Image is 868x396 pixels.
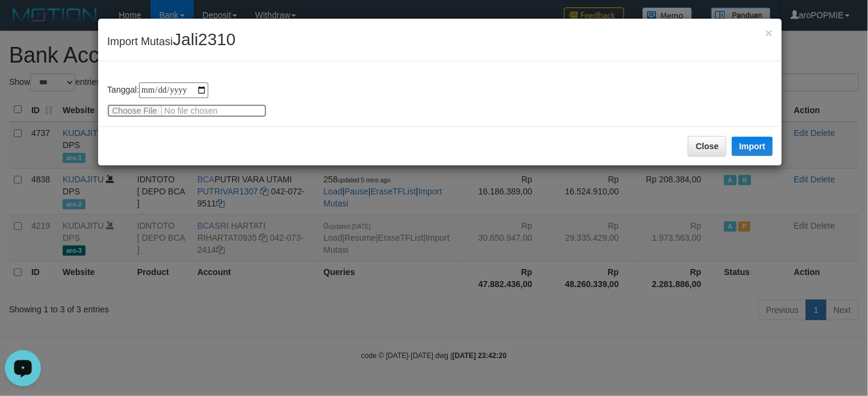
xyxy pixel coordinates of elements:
span: Jali2310 [173,30,235,49]
button: Close [688,136,727,156]
button: Close [766,26,773,39]
span: × [766,26,773,40]
button: Import [732,137,773,156]
span: Import Mutasi [107,36,235,48]
button: Open LiveChat chat widget [5,5,41,41]
div: Tanggal: [107,82,773,117]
